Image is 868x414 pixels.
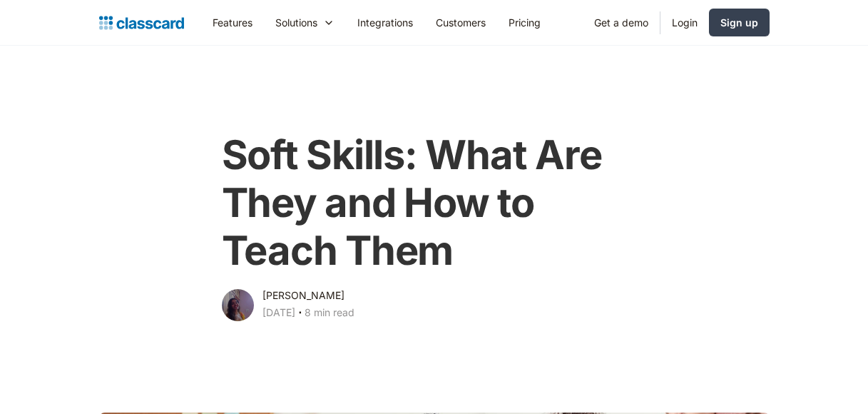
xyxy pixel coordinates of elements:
a: Integrations [346,6,424,39]
div: [PERSON_NAME] [262,287,344,304]
a: Sign up [709,9,770,36]
div: 8 min read [305,304,354,321]
div: Solutions [264,6,346,39]
h1: Soft Skills: What Are They and How to Teach Them [222,131,647,276]
div: Solutions [275,15,317,30]
a: Get a demo [583,6,660,39]
a: Pricing [497,6,552,39]
a: Login [660,6,709,39]
div: Sign up [720,15,758,30]
div: [DATE] [262,304,295,321]
a: Features [201,6,264,39]
a: Customers [424,6,497,39]
div: ‧ [295,304,305,324]
a: home [99,13,184,33]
